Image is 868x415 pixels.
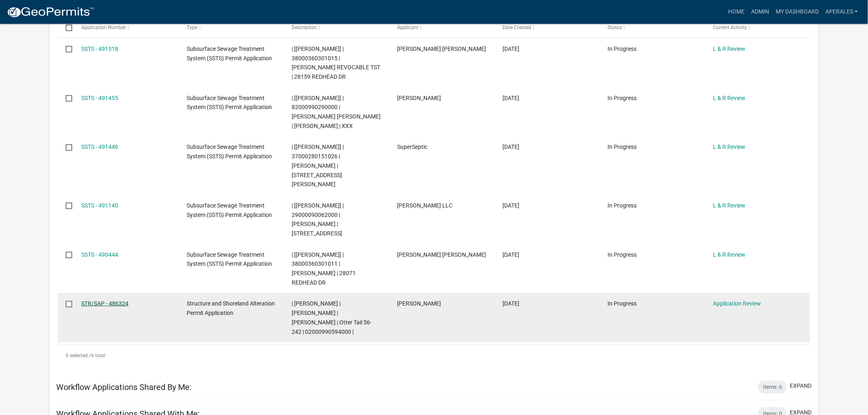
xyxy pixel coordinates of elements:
button: expand [790,382,812,390]
h5: Workflow Applications Shared By Me: [56,382,192,392]
datatable-header-cell: Applicant [389,18,495,37]
span: | Andrea Perales | DAVID A NELSON | MARY P NELSON | Otter Tail 56-242 | 02000990594000 | [292,300,372,335]
span: In Progress [608,95,637,101]
span: Subsurface Sewage Treatment System (SSTS) Permit Application [187,202,272,218]
span: Subsurface Sewage Treatment System (SSTS) Permit Application [187,251,272,267]
span: Subsurface Sewage Treatment System (SSTS) Permit Application [187,95,272,111]
span: In Progress [608,144,637,150]
span: 10/12/2025 [503,95,519,101]
a: STR/SAP - 486324 [81,300,128,307]
datatable-header-cell: Date Created [495,18,600,37]
span: Peter Ross Johnson [397,251,486,258]
span: | [Andrea Perales] | 29000090062000 | TROY J GILLESPIE | 26560 CO HWY 5 [292,202,344,237]
datatable-header-cell: Current Activity [705,18,811,37]
datatable-header-cell: Status [600,18,705,37]
span: Peter Ross Johnson [397,46,486,52]
span: In Progress [608,300,637,307]
div: Items: 6 [758,381,787,394]
a: L & R Review [713,202,745,209]
datatable-header-cell: Type [179,18,284,37]
span: | [Andrea Perales] | 82000990290000 | RICHARD BENJAMIN FRANKLIN | ELISHA FRANKLIN | XXX [292,95,381,129]
span: In Progress [608,202,637,209]
span: | [Andrea Perales] | 38000360301015 | JANICE R KRUSE REVOCABLE TST | 28159 REDHEAD DR [292,46,381,80]
a: SSTS - 490444 [81,251,118,258]
span: 10/12/2025 [503,144,519,150]
span: Status [608,25,622,30]
div: 6 total [58,345,810,366]
datatable-header-cell: Description [284,18,389,37]
span: Scott M Ellingson [397,95,441,101]
span: | [Andrea Perales] | 37000280151026 | CRAIG IREY | 24711 Matson Point Trl, Pelican Rapids MN 56572 [292,144,344,187]
span: 10/10/2025 [503,202,519,209]
span: Date Created [503,25,531,30]
span: 10/13/2025 [503,46,519,52]
a: Application Review [713,300,761,307]
span: Applicant [397,25,418,30]
a: aperales [822,4,861,20]
a: My Dashboard [772,4,822,20]
a: Home [725,4,748,20]
span: | [Andrea Perales] | 38000360301011 | JONATHAN K HOLTEN | 28071 REDHEAD DR [292,251,356,286]
a: SSTS - 491140 [81,202,118,209]
span: David A Nelson [397,300,441,307]
a: SSTS - 491455 [81,95,118,101]
a: SSTS - 491446 [81,144,118,150]
span: Application Number [81,25,126,30]
span: Roisum LLC [397,202,452,209]
a: L & R Review [713,46,745,52]
a: SSTS - 491518 [81,46,118,52]
a: L & R Review [713,144,745,150]
span: Type [187,25,197,30]
span: 10/01/2025 [503,300,519,307]
span: 0 selected / [66,353,91,358]
datatable-header-cell: Application Number [73,18,179,37]
span: SuperSeptic [397,144,427,150]
span: In Progress [608,46,637,52]
datatable-header-cell: Select [58,18,73,37]
span: Structure and Shoreland Alteration Permit Application [187,300,275,316]
a: L & R Review [713,251,745,258]
span: Subsurface Sewage Treatment System (SSTS) Permit Application [187,144,272,160]
span: In Progress [608,251,637,258]
span: Subsurface Sewage Treatment System (SSTS) Permit Application [187,46,272,62]
span: Description [292,25,317,30]
a: Admin [748,4,772,20]
a: L & R Review [713,95,745,101]
span: Current Activity [713,25,747,30]
span: 10/09/2025 [503,251,519,258]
